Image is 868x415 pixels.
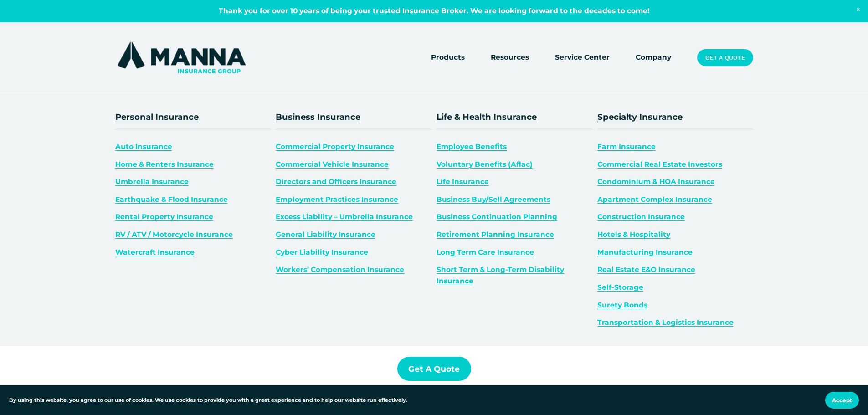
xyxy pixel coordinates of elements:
[437,177,489,186] a: Life Insurance
[276,265,404,274] a: Workers’ Compensation Insurance
[115,212,213,221] a: Rental Property Insurance
[825,392,859,409] button: Accept
[437,265,564,285] a: Short Term & Long-Term Disability Insurance
[597,142,656,151] a: Farm Insurance
[431,51,465,64] a: folder dropdown
[276,195,398,204] a: Employment Practices Insurance
[397,357,471,381] a: Get a Quote
[276,112,360,122] a: Business Insurance
[437,212,557,221] a: Business Continuation Planning
[115,230,233,239] a: RV / ATV / Motorcycle Insurance
[276,160,389,169] a: Commercial Vehicle Insurance
[9,396,407,405] p: By using this website, you agree to our use of cookies. We use cookies to provide you with a grea...
[115,112,199,122] a: Personal Insurance
[491,52,529,63] span: Resources
[437,112,537,122] a: Life & Health Insurance
[597,195,712,204] a: Apartment Complex Insurance
[276,142,394,151] a: Commercial Property Insurance
[276,248,368,256] a: Cyber Liability Insurance
[115,248,195,256] a: Watercraft Insurance
[697,49,753,67] a: Get a Quote
[555,51,610,64] a: Service Center
[491,51,529,64] a: folder dropdown
[597,160,722,169] a: Commercial Real Estate Investors
[431,52,465,63] span: Products
[437,248,534,256] a: Long Term Care Insurance
[597,248,693,256] a: Manufacturing Insurance
[597,301,647,309] a: Surety Bonds
[597,177,715,186] a: Condominium & HOA Insurance
[115,142,172,151] a: Auto Insurance
[115,160,214,169] a: Home & Renters Insurance
[597,212,685,221] a: Construction Insurance
[832,397,852,404] span: Accept
[597,265,695,274] a: Real Estate E&O Insurance
[597,283,643,292] a: Self-Storage
[276,177,396,186] a: Directors and Officers Insurance
[115,40,248,75] img: Manna Insurance Group
[437,160,533,169] a: Voluntary Benefits (Aflac)
[276,212,413,221] a: Excess Liability – Umbrella Insurance
[636,51,671,64] a: Company
[437,195,550,204] a: Business Buy/Sell Agreements
[276,230,375,239] a: General Liability Insurance
[115,177,189,186] a: Umbrella Insurance
[597,112,683,122] a: Specialty Insurance
[115,195,228,204] a: Earthquake & Flood Insurance
[597,230,670,239] a: Hotels & Hospitality
[437,142,507,151] a: Employee Benefits
[597,318,734,327] a: Transportation & Logistics Insurance
[437,230,554,239] a: Retirement Planning Insurance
